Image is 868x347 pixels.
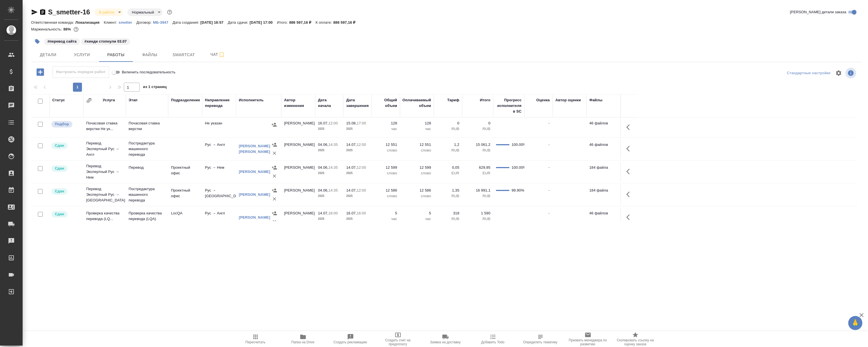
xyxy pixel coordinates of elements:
p: 0,05 [437,165,459,170]
td: [PERSON_NAME] [281,185,315,205]
p: 5 [403,210,431,216]
div: Общий объем [375,97,397,109]
p: 12:00 [357,165,366,170]
p: 12:00 [328,121,338,125]
button: Нормальный [130,10,156,15]
p: Маржинальность: [31,27,63,31]
p: слово [375,193,397,199]
span: Добавить Todo [481,340,504,344]
p: 2025 [346,193,369,199]
div: Файлы [589,97,602,103]
button: Доп статусы указывают на важность/срочность заказа [166,8,173,16]
td: LocQA [168,208,202,227]
div: Направление перевода [205,97,233,109]
div: Оплачиваемый объем [402,97,431,109]
div: Автор изменения [284,97,312,109]
button: Здесь прячутся важные кнопки [623,210,637,224]
div: Автор оценки [555,97,581,103]
button: Пересчитать [232,331,279,347]
div: 99.90% [512,188,521,193]
button: Удалить [270,149,279,157]
p: 629,95 [465,165,490,170]
div: Менеджер проверил работу исполнителя, передает ее на следующий этап [51,188,81,195]
p: 128 [403,120,431,126]
div: Прогресс исполнителя в SC [496,97,521,114]
button: 33642.30 RUB; 629.95 EUR; [72,26,80,33]
p: EUR [465,170,490,176]
td: [PERSON_NAME] [281,139,315,159]
p: 14:35 [328,165,338,170]
p: 12:00 [357,142,366,147]
button: Назначить [270,120,278,129]
p: 1 590 [465,210,490,216]
p: 184 файла [589,188,618,193]
p: 04.06, [318,188,328,192]
span: Создать счет на предоплату [378,338,418,346]
span: Создать рекламацию [334,340,367,344]
p: 12 586 [403,188,431,193]
a: МБ-3947 [153,20,172,25]
div: 100.00% [512,142,521,148]
div: Подразделение [171,97,200,103]
p: 5 [375,210,397,216]
a: S_smetter-16 [48,8,90,16]
td: Рус → [GEOGRAPHIC_DATA] [202,185,236,205]
button: Сгруппировать [86,98,92,103]
p: Сдан [55,211,64,217]
button: Создать рекламацию [327,331,374,347]
td: Рус → Англ [202,139,236,159]
div: split button [785,69,832,78]
p: 2025 [346,170,369,176]
div: Услуга [103,97,115,103]
p: 12:00 [357,188,366,192]
span: Smartcat [170,51,197,58]
td: Проверка качества перевода (LQ... [83,208,126,227]
span: Определить тематику [523,340,557,344]
p: Перевод [129,165,165,170]
td: Перевод Экспертный Рус → Англ [83,138,126,160]
p: Постредактура машинного перевода [129,140,165,157]
p: слово [375,170,397,176]
p: 2025 [318,148,341,153]
p: RUB [465,216,490,222]
a: - [549,142,550,147]
p: час [403,126,431,132]
p: RUB [465,148,490,153]
p: 14:35 [328,188,338,192]
a: [PERSON_NAME] [PERSON_NAME] [239,144,270,154]
p: 886 597,16 ₽ [333,20,360,25]
p: Постредактура машинного перевода [129,186,165,203]
p: RUB [465,193,490,199]
p: RUB [437,148,459,153]
td: Проектный офис [168,162,202,182]
p: 14.07, [346,142,357,147]
a: - [549,211,550,215]
div: В работе [94,8,123,16]
button: Здесь прячутся важные кнопки [623,142,637,155]
button: Назначить [270,209,279,218]
button: Здесь прячутся важные кнопки [623,188,637,201]
button: Добавить работу [33,66,48,78]
div: Менеджер проверил работу исполнителя, передает ее на следующий этап [51,142,81,150]
div: Исполнитель [239,97,264,103]
p: RUB [437,193,459,199]
p: 14.07, [346,165,357,170]
span: 🙏 [850,317,860,329]
p: 14:35 [328,142,338,147]
p: 16.07, [346,211,357,215]
p: 12 551 [375,142,397,148]
a: smetter [119,20,137,25]
div: Тариф [447,97,459,103]
p: 318 [437,210,459,216]
p: RUB [437,126,459,132]
p: EUR [437,170,459,176]
span: Заявка на доставку [430,340,460,344]
p: 16 991,1 [465,188,490,193]
button: Скопировать ссылку для ЯМессенджера [31,9,38,16]
p: час [375,216,397,222]
td: Проектный офис [168,185,202,205]
button: Добавить тэг [31,35,44,48]
p: Подбор [55,121,69,127]
span: Папка на Drive [291,340,315,344]
p: 184 файла [589,165,618,170]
